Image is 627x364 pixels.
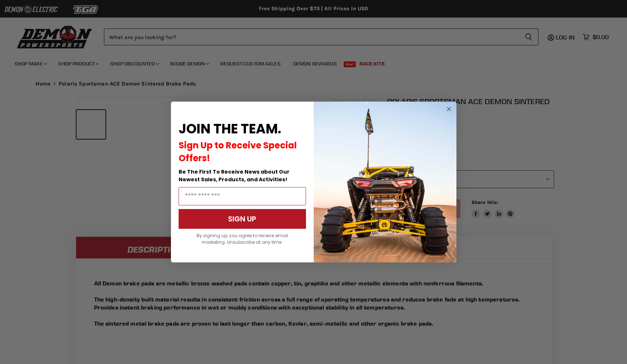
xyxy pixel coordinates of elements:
span: Be The First To Receive News about Our Newest Sales, Products, and Activities! [179,168,290,183]
button: SIGN UP [179,209,306,229]
span: Sign Up to Receive Special Offers! [179,139,297,164]
input: Email Address [179,187,306,205]
button: Close dialog [444,105,454,114]
span: By signing up, you agree to receive email marketing. Unsubscribe at any time. [197,232,288,245]
img: a9095488-b6e7-41ba-879d-588abfab540b.jpeg [314,102,456,262]
span: JOIN THE TEAM. [179,120,281,138]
